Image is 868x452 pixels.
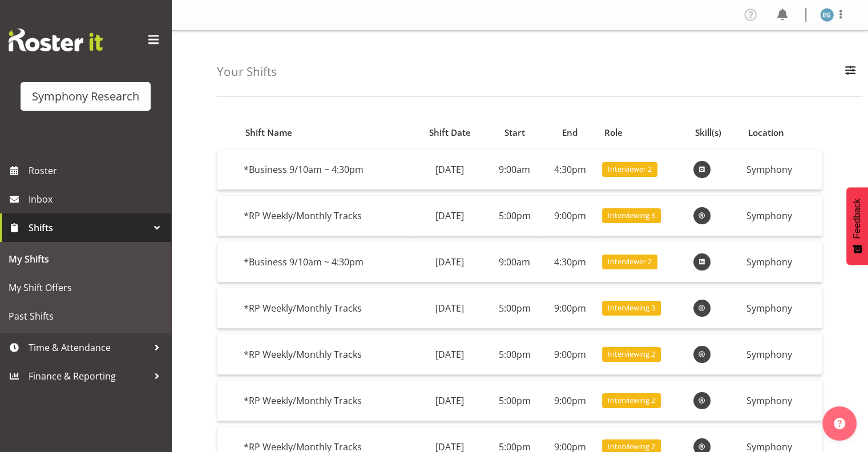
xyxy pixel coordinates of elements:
span: Skill(s) [695,126,721,139]
span: Interviewing 2 [608,395,655,406]
span: End [562,126,578,139]
span: Past Shifts [9,308,163,325]
td: [DATE] [413,288,487,329]
td: 9:00am [487,150,542,190]
td: 5:00pm [487,288,542,329]
td: *RP Weekly/Monthly Tracks [239,196,413,236]
h4: Your Shifts [217,65,277,78]
td: 5:00pm [487,334,542,375]
span: Feedback [852,199,862,239]
td: 4:30pm [542,150,597,190]
span: Interviewer 2 [608,164,652,175]
img: Rosterit website logo [9,29,103,51]
span: Role [604,126,623,139]
span: Finance & Reporting [29,368,148,385]
span: Interviewer 2 [608,256,652,267]
a: My Shift Offers [3,273,168,302]
span: Interviewing 2 [608,441,655,452]
img: evelyn-gray1866.jpg [820,8,834,22]
span: My Shifts [9,251,163,268]
a: Past Shifts [3,302,168,330]
td: [DATE] [413,196,487,236]
td: 4:30pm [542,242,597,282]
img: help-xxl-2.png [834,418,845,429]
span: Start [504,126,525,139]
td: 9:00pm [542,288,597,329]
td: 5:00pm [487,196,542,236]
span: Shift Date [429,126,471,139]
span: Inbox [29,191,165,208]
td: 9:00pm [542,381,597,421]
a: My Shifts [3,245,168,273]
td: Symphony [742,288,822,329]
td: 5:00pm [487,381,542,421]
span: My Shift Offers [9,279,163,296]
span: Location [748,126,784,139]
span: Shifts [29,219,148,236]
td: Symphony [742,242,822,282]
td: Symphony [742,196,822,236]
span: Interviewing 3 [608,302,655,313]
td: Symphony [742,150,822,190]
td: Symphony [742,334,822,375]
td: [DATE] [413,150,487,190]
td: 9:00pm [542,196,597,236]
span: Interviewing 3 [608,210,655,221]
button: Filter Employees [838,59,862,84]
td: [DATE] [413,334,487,375]
span: Shift Name [245,126,292,139]
td: *RP Weekly/Monthly Tracks [239,334,413,375]
td: [DATE] [413,242,487,282]
td: *RP Weekly/Monthly Tracks [239,288,413,329]
td: *Business 9/10am ~ 4:30pm [239,150,413,190]
span: Roster [29,162,165,179]
td: 9:00pm [542,334,597,375]
td: [DATE] [413,381,487,421]
td: Symphony [742,381,822,421]
td: *RP Weekly/Monthly Tracks [239,381,413,421]
span: Time & Attendance [29,339,148,356]
span: Interviewing 2 [608,349,655,360]
div: Symphony Research [32,88,139,105]
td: 9:00am [487,242,542,282]
button: Feedback - Show survey [846,187,868,265]
td: *Business 9/10am ~ 4:30pm [239,242,413,282]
